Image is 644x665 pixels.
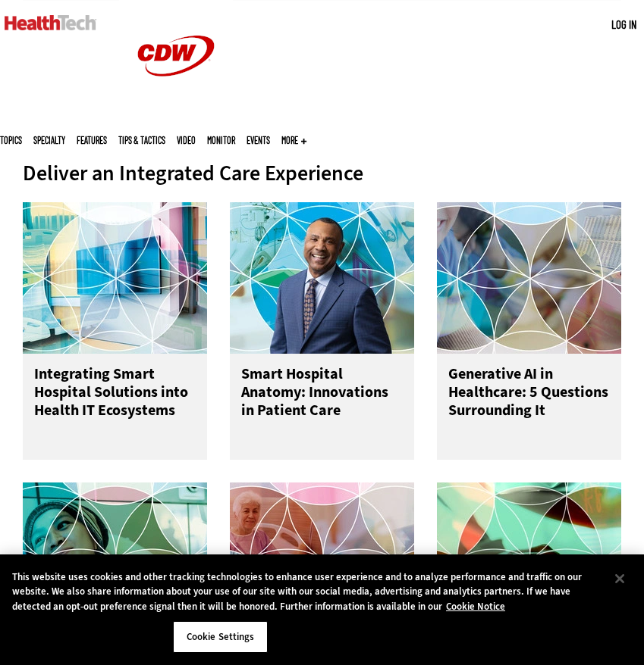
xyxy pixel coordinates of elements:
[23,482,207,634] img: Smiling patient with kaleidoscope effect
[207,136,235,145] a: MonITor
[437,202,621,354] img: Multiple patients and doctors across settings
[611,17,636,33] div: User menu
[23,202,207,354] img: hospital scenes with kaleidoscope effect
[5,15,96,30] img: Home
[12,570,600,614] div: This website uses cookies and other tracking technologies to enhance user experience and to analy...
[603,562,636,595] button: Close
[230,202,414,460] a: Jim Francis photo on background of hospital scenes with kaleidoscope effect Smart Hospital Anatom...
[446,600,505,613] a: More information about your privacy
[437,482,621,634] img: kaleidoscope effect on top of nurse holding patient's hand
[247,136,270,145] a: Events
[118,136,165,145] a: Tips & Tactics
[177,136,196,145] a: Video
[77,136,107,145] a: Features
[611,17,636,31] a: Log in
[230,202,414,354] img: Jim Francis photo on background of hospital scenes with kaleidoscope effect
[23,202,207,460] a: hospital scenes with kaleidoscope effect Integrating Smart Hospital Solutions into Health IT Ecos...
[34,365,196,426] h3: Integrating Smart Hospital Solutions into Health IT Ecosystems
[33,136,65,145] span: Specialty
[281,136,306,145] span: More
[437,202,621,460] a: Multiple patients and doctors across settings Generative AI in Healthcare: 5 Questions Surroundin...
[119,100,233,116] a: CDW
[241,365,403,426] h3: Smart Hospital Anatomy: Innovations in Patient Care
[23,160,621,186] div: Deliver an Integrated Care Experience
[230,482,414,634] img: Several patients in various hospital settings
[173,621,268,653] button: Cookie Settings
[448,365,610,426] h3: Generative AI in Healthcare: 5 Questions Surrounding It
